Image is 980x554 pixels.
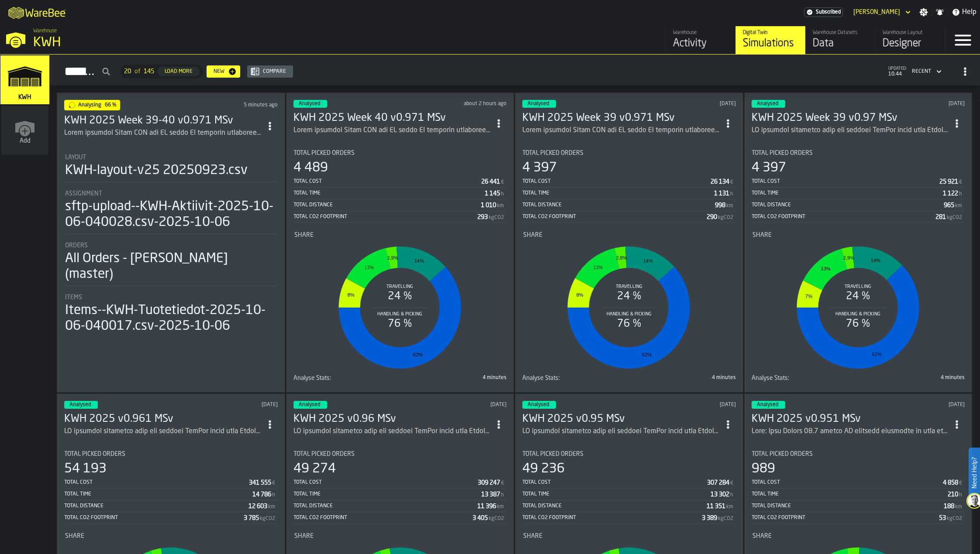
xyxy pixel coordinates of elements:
span: Share [523,533,542,540]
div: Title [522,451,736,458]
div: Added separate Stock UOM for KG items KG products separated with own process LayOut minor fixe Up... [293,125,491,136]
span: kgCO2 [718,215,733,221]
h3: KWH 2025 Week 39 v0.97 MSv [752,111,949,125]
div: stat-Analyse Stats: [522,375,736,385]
span: h [959,191,962,197]
div: Title [65,294,277,301]
span: Total Picked Orders [293,150,355,157]
span: Analysed [299,101,320,106]
label: button-toggle-Notifications [932,8,948,17]
div: Compare [259,68,290,75]
span: Share [65,533,84,540]
button: button-New [207,65,240,78]
div: stat-Total Picked Orders [293,150,507,223]
div: Title [64,451,278,458]
div: All Orders - [PERSON_NAME] (master) [65,251,277,282]
div: Title [523,533,735,540]
div: Title [523,232,735,239]
div: Warehouse Datasets [813,30,868,36]
div: Title [522,375,627,382]
span: Share [294,533,314,540]
div: Title [65,533,277,540]
span: Analysing [78,103,101,108]
span: Analysed [757,402,778,407]
span: Analyse Stats: [752,375,789,382]
span: Total Picked Orders [522,150,583,157]
div: Title [294,232,506,239]
span: km [955,203,962,209]
a: link-to-/wh/i/4fb45246-3b77-4bb5-b880-c337c3c5facb/feed/ [666,26,735,54]
div: 4 minutes [631,375,735,381]
div: KG products separated with own process LayOut minor fixe Updated gates Updated Agent suoritteet x... [522,426,720,437]
div: KG products separated with own process LayOut minor fixe Updated gates Updated Agent suoritteet x... [293,426,491,437]
a: link-to-/wh/new [1,106,48,157]
div: Activity [673,37,728,51]
button: button-Compare [247,65,293,78]
span: Help [962,7,977,17]
div: Stat Value [943,479,958,486]
div: Total Cost [64,479,249,486]
span: Analysed [69,402,91,407]
span: Share [752,232,772,239]
div: Total Distance [293,503,478,509]
div: Title [752,451,965,458]
div: Total Distance [752,202,944,208]
div: Total Time [64,491,252,497]
span: Total Picked Orders [752,451,813,458]
div: Total Time [522,190,714,196]
div: stat-Items [65,294,277,334]
span: 145 [144,68,154,75]
div: Total CO2 Footprint [752,515,939,521]
div: 4 397 [752,160,786,176]
div: 4 397 [522,160,557,176]
span: € [959,179,962,185]
div: Total CO2 Footprint [293,214,478,220]
span: km [726,504,733,510]
div: status-3 2 [522,100,556,108]
div: 4 minutes [402,375,507,381]
div: Title [65,154,277,161]
span: Analysed [528,402,549,407]
div: Total CO2 Footprint [522,214,707,220]
div: Updated: 3.10.2025 klo 12.27.16 Created: 1.10.2025 klo 11.58.13 [189,402,278,408]
span: Analyse Stats: [293,375,331,382]
span: Share [523,232,542,239]
h3: KWH 2025 Week 39 v0.971 MSv [522,111,720,125]
span: Total Picked Orders [64,451,125,458]
div: Stat Value [714,190,729,197]
span: 20 [124,68,131,75]
span: KWH [17,94,33,101]
span: Analysed [757,101,778,106]
div: stat-Analyse Stats: [752,375,965,385]
div: Note: Only Monday 23.9 orders KG products separated as with own process LayOut minor fixe Updated... [752,426,949,437]
div: Updated: 9.10.2025 klo 10.40.14 Created: 9.10.2025 klo 10.38.03 [200,102,277,108]
div: Title [65,190,277,197]
div: Stat Value [944,503,954,510]
span: kgCO2 [260,516,275,522]
div: Title [752,375,856,382]
div: Stat Value [702,515,717,522]
div: Updated: 24.9.2025 klo 16.59.51 Created: 24.9.2025 klo 9.14.48 [876,402,965,408]
div: Total Distance [293,202,481,208]
div: Stat Value [711,491,729,498]
div: 49 236 [522,461,565,477]
div: KWH 2025 Week 39-40 v0.971 MSv [64,114,262,128]
div: 4 minutes [860,375,965,381]
div: DropdownMenuValue-Pasi Kolari [850,7,912,17]
div: stat-Share [523,232,735,373]
div: Total Distance [64,503,248,509]
span: km [726,203,733,209]
div: stat-Share [294,232,506,373]
div: Total CO2 Footprint [752,214,936,220]
div: Stat Value [707,214,717,221]
section: card-SimulationDashboardCard-analyzed [522,143,736,385]
div: Total Cost [293,178,482,185]
div: Title [65,242,277,249]
div: status-3 2 [293,401,327,409]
